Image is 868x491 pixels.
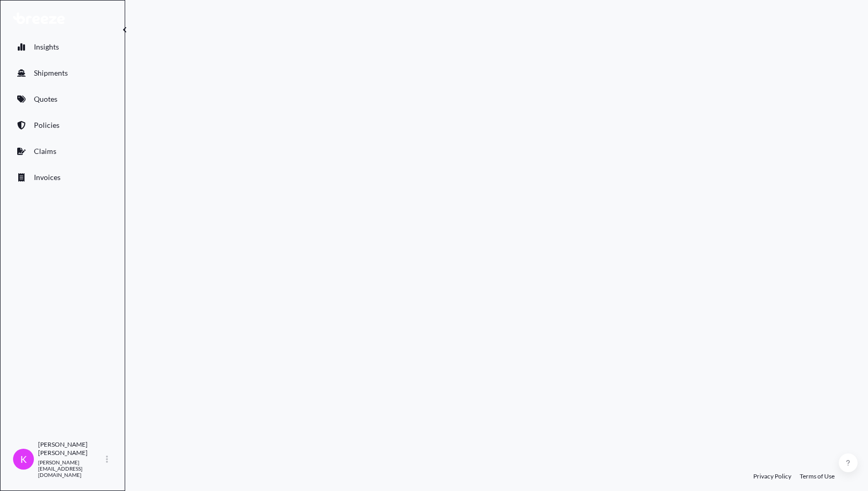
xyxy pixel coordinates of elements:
[753,472,791,481] a: Privacy Policy
[34,120,59,130] p: Policies
[9,63,116,83] a: Shipments
[9,167,116,188] a: Invoices
[800,472,835,481] a: Terms of Use
[38,440,104,457] p: [PERSON_NAME] [PERSON_NAME]
[34,172,61,183] p: Invoices
[34,146,56,157] p: Claims
[34,94,57,104] p: Quotes
[34,68,68,78] p: Shipments
[9,37,116,57] a: Insights
[9,115,116,136] a: Policies
[34,42,59,52] p: Insights
[20,454,27,464] span: K
[9,141,116,162] a: Claims
[9,89,116,110] a: Quotes
[38,459,104,478] p: [PERSON_NAME][EMAIL_ADDRESS][DOMAIN_NAME]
